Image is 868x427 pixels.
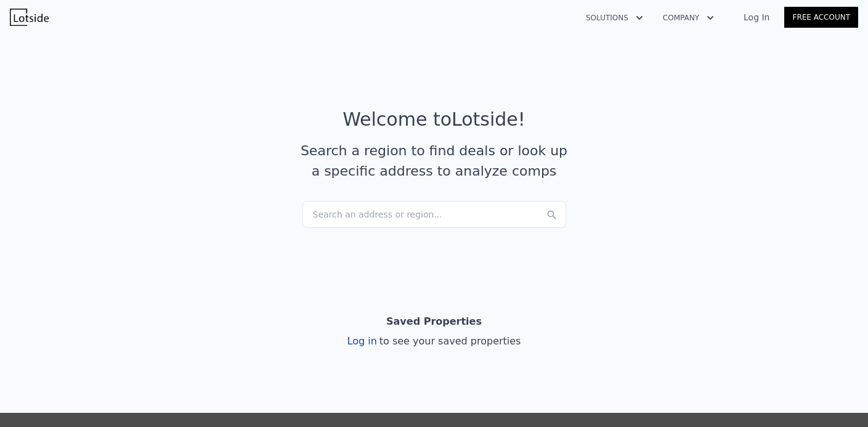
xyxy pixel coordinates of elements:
div: Log in [347,334,521,349]
span: to see your saved properties [377,335,521,347]
div: Welcome to Lotside ! [343,108,525,131]
a: Free Account [784,7,858,28]
a: Log In [729,11,784,23]
img: Lotside [10,9,49,26]
button: Solutions [576,7,653,29]
div: Search an address or region... [302,201,566,228]
div: Saved Properties [386,309,482,334]
button: Company [653,7,724,29]
div: Search a region to find deals or look up a specific address to analyze comps [296,140,572,181]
